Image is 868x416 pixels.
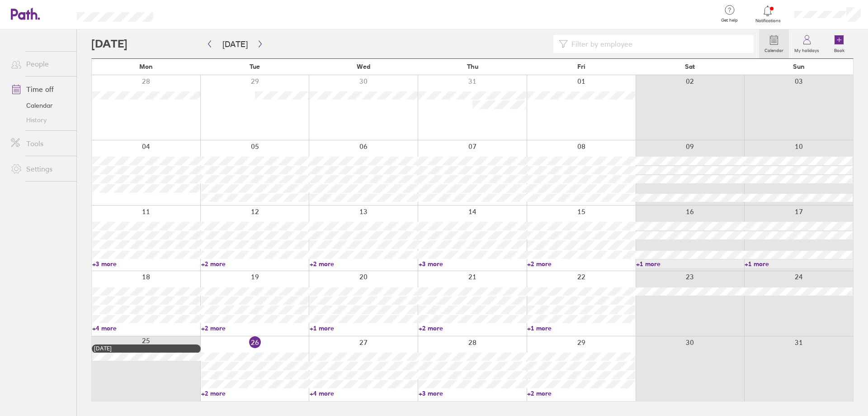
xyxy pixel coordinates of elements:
a: +3 more [419,260,527,268]
a: Notifications [753,5,783,24]
label: Book [829,45,850,53]
label: My holidays [789,45,825,53]
input: Filter by employee [568,35,748,53]
a: +1 more [310,324,418,332]
a: Calendar [4,98,76,113]
a: +1 more [745,260,853,268]
div: [DATE] [94,345,198,352]
a: Calendar [759,29,789,58]
a: +2 more [419,324,527,332]
a: +2 more [201,324,309,332]
span: Sat [685,63,695,70]
a: +1 more [636,260,744,268]
a: +2 more [527,389,635,397]
a: People [4,55,76,73]
a: +2 more [310,260,418,268]
a: +4 more [310,389,418,397]
span: Notifications [753,18,783,24]
span: Get help [715,18,744,23]
a: +2 more [527,260,635,268]
span: Wed [357,63,370,70]
a: +3 more [419,389,527,397]
span: Sun [793,63,805,70]
span: Thu [467,63,478,70]
button: [DATE] [215,37,255,52]
a: +2 more [201,389,309,397]
a: +2 more [201,260,309,268]
a: +1 more [527,324,635,332]
label: Calendar [759,45,789,53]
a: History [4,113,76,127]
a: Tools [4,134,76,153]
span: Mon [139,63,153,70]
a: Time off [4,80,76,98]
span: Tue [250,63,260,70]
span: Fri [577,63,585,70]
a: +4 more [92,324,200,332]
a: Settings [4,160,76,178]
a: Book [825,29,854,58]
a: My holidays [789,29,825,58]
a: +3 more [92,260,200,268]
